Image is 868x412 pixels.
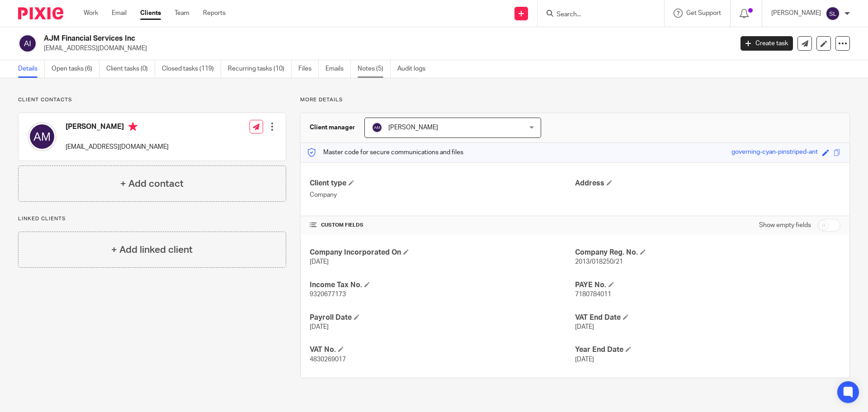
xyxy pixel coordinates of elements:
p: Company [310,190,575,199]
a: Client tasks (0) [106,60,155,78]
span: [PERSON_NAME] [388,124,438,131]
span: Get Support [686,10,721,16]
h4: + Add contact [120,177,184,191]
a: Work [84,9,98,18]
span: 4830269017 [310,356,346,363]
h4: VAT End Date [575,313,840,322]
div: governing-cyan-pinstriped-ant [731,147,818,158]
span: [DATE] [575,356,594,363]
a: Team [175,9,189,18]
h4: Year End Date [575,345,840,355]
input: Search [556,11,637,19]
h2: AJM Financial Services Inc [44,34,590,43]
a: Email [112,9,127,18]
span: 2013/018250/21 [575,259,623,265]
a: Create task [741,36,793,51]
p: [PERSON_NAME] [771,9,821,18]
span: [DATE] [310,324,329,330]
img: svg%3E [18,34,37,53]
p: Client contacts [18,96,286,104]
h4: PAYE No. [575,280,840,290]
a: Notes (5) [358,60,391,78]
h4: Company Incorporated On [310,248,575,257]
h4: Company Reg. No. [575,248,840,257]
p: [EMAIL_ADDRESS][DOMAIN_NAME] [44,44,727,53]
a: Details [18,60,45,78]
a: Files [298,60,319,78]
h4: Payroll Date [310,313,575,322]
h3: Client manager [310,123,355,132]
a: Clients [140,9,161,18]
a: Audit logs [397,60,432,78]
img: svg%3E [372,122,382,133]
img: svg%3E [826,6,840,21]
p: More details [300,96,850,104]
h4: Client type [310,179,575,188]
a: Emails [325,60,351,78]
i: Primary [128,122,137,131]
h4: Income Tax No. [310,280,575,290]
a: Reports [203,9,226,18]
p: [EMAIL_ADDRESS][DOMAIN_NAME] [66,142,169,152]
a: Recurring tasks (10) [228,60,292,78]
span: [DATE] [310,259,329,265]
img: svg%3E [28,122,57,151]
p: Linked clients [18,215,286,223]
h4: VAT No. [310,345,575,355]
h4: + Add linked client [111,243,193,257]
span: [DATE] [575,324,594,330]
img: Pixie [18,7,63,19]
h4: [PERSON_NAME] [66,122,169,133]
a: Open tasks (6) [52,60,99,78]
h4: Address [575,179,840,188]
a: Closed tasks (119) [162,60,221,78]
h4: CUSTOM FIELDS [310,222,575,229]
p: Master code for secure communications and files [307,148,463,157]
span: 7180784011 [575,291,611,298]
label: Show empty fields [759,221,811,230]
span: 9320677173 [310,291,346,298]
